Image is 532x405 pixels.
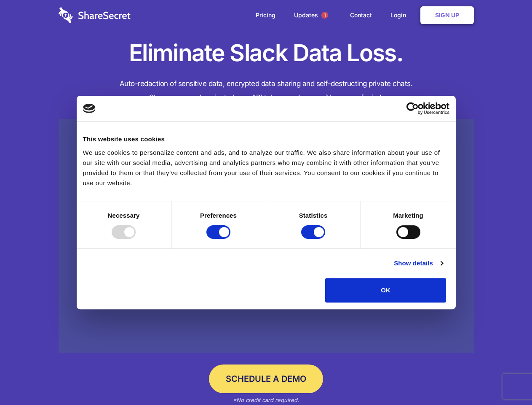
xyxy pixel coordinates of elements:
h1: Eliminate Slack Data Loss. [59,38,474,68]
img: logo-wordmark-white-trans-d4663122ce5f474addd5e946df7df03e33cb6a1c49d2221995e7729f52c070b2.svg [59,7,131,23]
a: Schedule a Demo [209,364,323,393]
a: Show details [394,258,443,268]
span: 1 [321,12,328,19]
a: Pricing [247,2,284,28]
button: OK [325,278,446,302]
a: Login [382,2,419,28]
em: *No credit card required. [233,397,299,403]
img: logo [83,104,96,113]
div: We use cookies to personalize content and ads, and to analyze our traffic. We also share informat... [83,148,449,188]
strong: Necessary [108,212,140,219]
a: Contact [342,2,380,28]
h4: Auto-redaction of sensitive data, encrypted data sharing and self-destructing private chats. Shar... [59,77,474,105]
div: This website uses cookies [83,134,449,144]
strong: Marketing [393,212,423,219]
a: Wistia video thumbnail [59,119,474,353]
strong: Statistics [299,212,328,219]
strong: Preferences [200,212,237,219]
a: Sign Up [420,6,474,24]
a: Usercentrics Cookiebot - opens in a new window [376,102,449,115]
